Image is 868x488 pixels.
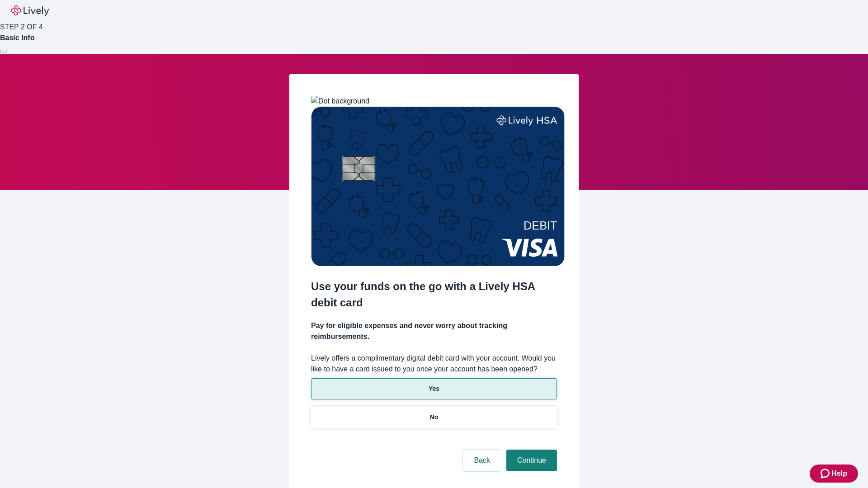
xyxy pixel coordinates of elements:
[810,465,858,483] button: Zendesk support iconHelp
[831,468,847,479] span: Help
[311,96,369,107] img: Dot background
[311,353,557,375] label: Lively offers a complimentary digital debit card with your account. Would you like to have a card...
[429,384,439,394] p: Yes
[821,468,831,479] svg: Zendesk support icon
[311,320,557,342] h4: Pay for eligible expenses and never worry about tracking reimbursements.
[311,378,557,399] button: Yes
[311,107,565,266] img: Debit card
[506,450,557,471] button: Continue
[430,413,439,422] p: No
[11,5,49,16] img: Lively
[311,278,557,311] h2: Use your funds on the go with a Lively HSA debit card
[463,450,501,471] button: Back
[311,407,557,428] button: No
